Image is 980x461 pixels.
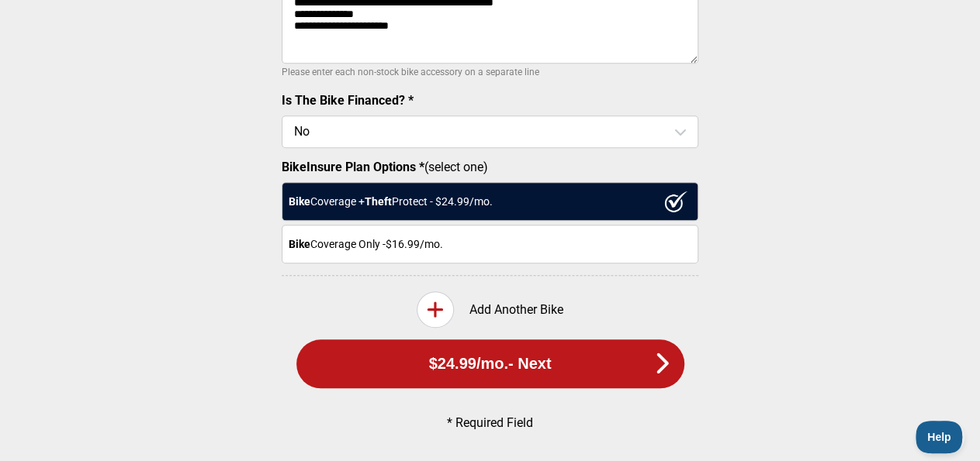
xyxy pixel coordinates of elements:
img: ux1sgP1Haf775SAghJI38DyDlYP+32lKFAAAAAElFTkSuQmCC [664,191,687,212]
strong: BikeInsure Plan Options * [282,160,424,174]
label: (select one) [282,160,698,174]
div: Coverage + Protect - $ 24.99 /mo. [282,182,698,221]
p: * Required Field [308,415,673,430]
div: Coverage Only - $16.99 /mo. [282,225,698,263]
strong: Bike [289,195,310,208]
iframe: Toggle Customer Support [916,421,964,453]
strong: Theft [365,195,392,208]
label: Is The Bike Financed? * [282,93,414,108]
strong: Bike [289,238,310,250]
div: Add Another Bike [282,291,698,328]
p: Please enter each non-stock bike accessory on a separate line [282,63,698,81]
button: $24.99/mo.- Next [296,339,684,388]
span: /mo. [476,355,508,373]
